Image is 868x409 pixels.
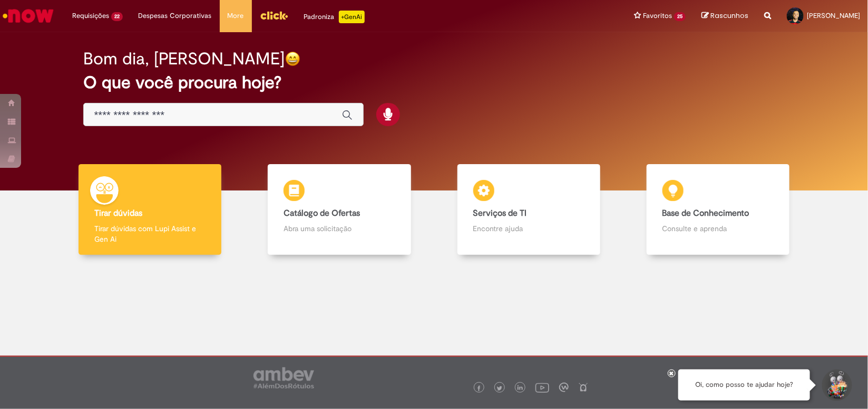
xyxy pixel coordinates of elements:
img: logo_footer_youtube.png [535,381,549,394]
a: Catálogo de Ofertas Abra uma solicitação [245,164,434,255]
img: logo_footer_linkedin.png [518,385,523,392]
a: Rascunhos [701,11,748,21]
img: happy-face.png [285,51,300,66]
img: click_logo_yellow_360x200.png [260,7,288,23]
span: Favoritos [643,11,672,21]
img: logo_footer_ambev_rotulo_gray.png [253,367,314,388]
span: 25 [674,12,686,21]
span: Requisições [72,11,109,21]
div: Padroniza [304,11,365,23]
p: Abra uma solicitação [284,223,395,234]
span: Rascunhos [710,11,748,21]
img: logo_footer_facebook.png [476,386,482,391]
img: ServiceNow [1,5,55,26]
p: Encontre ajuda [473,223,584,234]
img: logo_footer_naosei.png [579,383,588,392]
b: Base de Conhecimento [662,208,749,218]
span: 22 [111,12,123,21]
a: Base de Conhecimento Consulte e aprenda [623,164,813,255]
a: Serviços de TI Encontre ajuda [434,164,623,255]
p: Consulte e aprenda [662,223,774,234]
b: Catálogo de Ofertas [284,208,360,218]
img: logo_footer_twitter.png [497,386,502,391]
span: [PERSON_NAME] [807,11,860,20]
b: Serviços de TI [473,208,527,218]
a: Tirar dúvidas Tirar dúvidas com Lupi Assist e Gen Ai [55,164,245,255]
p: +GenAi [339,11,365,23]
div: Oi, como posso te ajudar hoje? [678,369,810,401]
p: Tirar dúvidas com Lupi Assist e Gen Ai [94,223,206,244]
h2: O que você procura hoje? [83,73,785,92]
span: More [228,11,244,21]
b: Tirar dúvidas [94,208,142,218]
img: logo_footer_workplace.png [559,383,569,392]
h2: Bom dia, [PERSON_NAME] [83,50,285,68]
button: Iniciar Conversa de Suporte [821,369,852,401]
span: Despesas Corporativas [139,11,212,21]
